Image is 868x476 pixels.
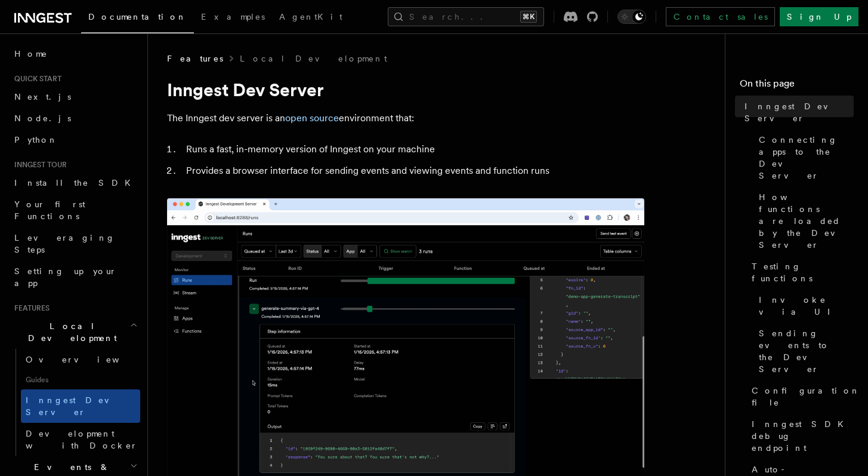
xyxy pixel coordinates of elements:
a: Install the SDK [10,172,140,194]
span: Next.js [14,92,71,102]
a: Contact sales [666,7,775,26]
span: Inngest Dev Server [26,395,128,417]
span: Features [167,53,223,65]
span: Development with Docker [26,429,138,450]
a: Inngest Dev Server [740,96,854,129]
a: Inngest SDK debug endpoint [747,413,854,459]
a: Connecting apps to the Dev Server [754,129,854,186]
span: Testing functions [752,260,854,284]
a: Python [10,129,140,151]
a: Invoke via UI [754,289,854,323]
a: Sign Up [780,7,858,26]
a: Development with Docker [21,423,140,456]
a: Inngest Dev Server [21,389,140,423]
span: Install the SDK [14,178,138,188]
span: Inngest SDK debug endpoint [752,418,854,454]
span: Inngest tour [10,160,67,170]
span: Quick start [10,74,61,84]
button: Toggle dark mode [617,10,646,24]
h1: Inngest Dev Server [167,79,644,100]
span: Documentation [88,12,187,22]
a: Configuration file [747,380,854,413]
span: Setting up your app [14,266,117,288]
span: Guides [21,370,140,389]
span: Leveraging Steps [14,233,115,254]
a: Sending events to the Dev Server [754,323,854,380]
span: Examples [201,12,265,22]
a: Leveraging Steps [10,227,140,260]
a: Examples [194,4,272,32]
span: Configuration file [752,385,860,409]
span: Node.js [14,113,71,123]
span: Overview [26,355,149,364]
span: Home [14,48,48,60]
a: Node.js [10,108,140,129]
span: Sending events to the Dev Server [759,327,854,375]
button: Local Development [10,315,140,349]
span: AgentKit [279,12,342,22]
a: Your first Functions [10,194,140,227]
li: Provides a browser interface for sending events and viewing events and function runs [183,162,644,179]
h4: On this page [740,76,854,96]
a: Home [10,43,140,65]
a: open source [285,112,339,124]
span: Python [14,135,58,145]
span: Inngest Dev Server [745,100,854,124]
span: Connecting apps to the Dev Server [759,134,854,182]
li: Runs a fast, in-memory version of Inngest on your machine [183,141,644,158]
a: Setting up your app [10,260,140,294]
a: AgentKit [272,4,350,32]
a: Local Development [240,53,387,65]
span: Your first Functions [14,199,85,221]
span: Invoke via UI [759,294,854,318]
div: Local Development [10,349,140,456]
span: How functions are loaded by the Dev Server [759,191,854,251]
button: Search...⌘K [388,7,544,26]
span: Local Development [10,320,130,344]
a: How functions are loaded by the Dev Server [754,186,854,256]
a: Testing functions [747,256,854,289]
span: Features [10,303,50,313]
kbd: ⌘K [520,11,537,23]
a: Next.js [10,86,140,108]
a: Overview [21,349,140,370]
p: The Inngest dev server is an environment that: [167,110,644,127]
a: Documentation [81,4,194,33]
